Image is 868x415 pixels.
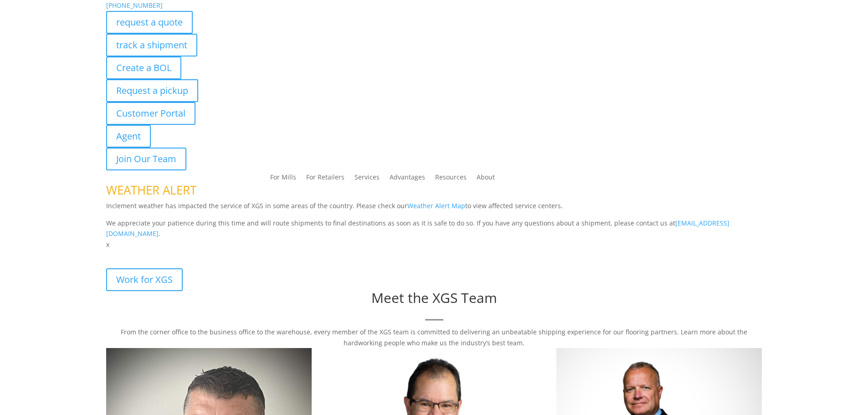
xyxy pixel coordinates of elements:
[106,182,196,198] span: WEATHER ALERT
[106,1,163,10] a: [PHONE_NUMBER]
[477,174,495,184] a: About
[270,174,296,184] a: For Mills
[106,11,193,34] a: request a quote
[354,174,380,184] a: Services
[106,125,151,148] a: Agent
[106,34,197,56] a: track a shipment
[106,200,762,218] p: Inclement weather has impacted the service of XGS in some areas of the country. Please check our ...
[106,148,186,170] a: Join Our Team
[106,239,762,250] p: x
[106,327,762,348] p: From the corner office to the business office to the warehouse, every member of the XGS team is c...
[407,201,465,210] a: Weather Alert Map
[106,250,762,268] h1: Our Team. Your Partners.
[306,174,344,184] a: For Retailers
[390,174,425,184] a: Advantages
[106,268,183,291] a: Work for XGS
[106,56,181,79] a: Create a BOL
[106,79,198,102] a: Request a pickup
[106,102,195,125] a: Customer Portal
[106,291,762,309] h1: Meet the XGS Team
[106,218,762,240] p: We appreciate your patience during this time and will route shipments to final destinations as so...
[435,174,467,184] a: Resources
